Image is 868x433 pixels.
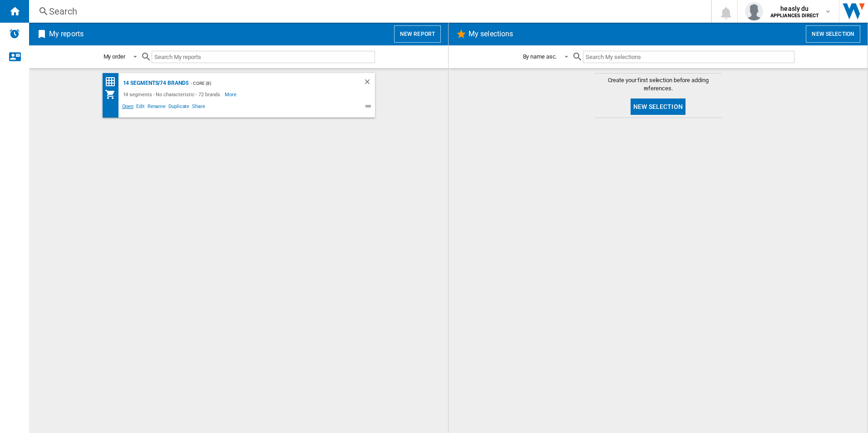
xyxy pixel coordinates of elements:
div: 14 segments/74 brands [121,78,189,89]
span: Share [191,102,207,113]
img: profile.jpg [745,2,763,20]
span: Edit [135,102,146,113]
div: 14 segments - No characteristic - 72 brands [121,89,225,100]
span: Create your first selection before adding references. [595,76,722,93]
div: Search [49,5,687,18]
span: Open [121,102,135,113]
div: - Core (8) [188,78,345,89]
span: Rename [146,102,167,113]
div: Delete [363,78,375,89]
div: My order [104,53,125,60]
span: Duplicate [167,102,191,113]
button: New selection [631,98,686,115]
span: More [225,89,238,100]
button: New report [394,25,441,43]
h2: My selections [467,25,515,43]
div: My Assortment [105,89,121,100]
img: alerts-logo.svg [9,28,20,39]
b: APPLIANCES DIRECT [770,13,819,19]
input: Search My reports [152,51,375,63]
span: heasly du [770,4,819,13]
button: New selection [806,25,860,43]
h2: My reports [47,25,85,43]
div: By name asc. [523,53,557,60]
input: Search My selections [583,51,794,63]
div: Price Matrix [105,76,121,88]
